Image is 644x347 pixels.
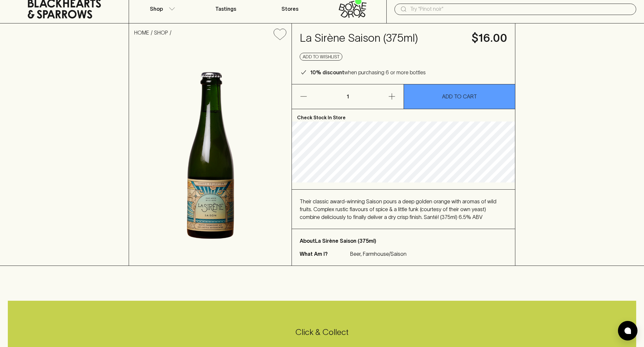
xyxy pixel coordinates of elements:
[472,31,507,45] h4: $16.00
[300,31,464,45] h4: La Sirène Saison (375ml)
[300,53,342,61] button: Add to wishlist
[300,237,507,245] p: About La Sirène Saison (375ml)
[8,327,636,338] h5: Click & Collect
[410,4,631,14] input: Try "Pinot noir"
[150,5,163,13] p: Shop
[404,84,515,109] button: ADD TO CART
[624,327,631,334] img: bubble-icon
[300,198,496,220] span: Their classic award-winning Saison pours a deep golden orange with aromas of wild fruits. Complex...
[154,30,168,36] a: SHOP
[310,68,426,76] p: when purchasing 6 or more bottles
[350,250,407,258] p: Beer, Farmhouse/Saison
[281,5,298,13] p: Stores
[271,26,289,43] button: Add to wishlist
[292,109,515,122] p: Check Stock In Store
[340,84,355,109] p: 1
[310,69,344,75] b: 10% discount
[215,5,236,13] p: Tastings
[134,30,149,36] a: HOME
[300,250,349,258] p: What Am I?
[129,45,292,266] img: 50758.png
[442,93,477,100] p: ADD TO CART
